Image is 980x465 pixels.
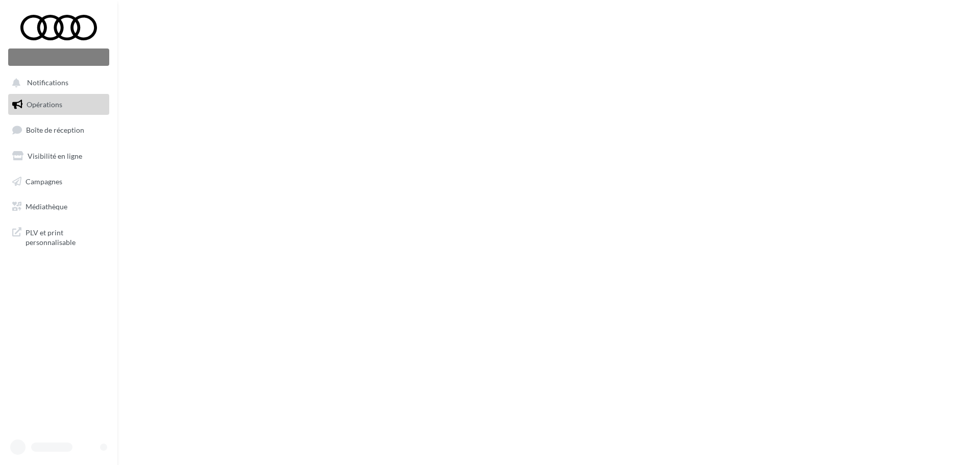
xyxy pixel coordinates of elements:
a: Campagnes [6,171,111,192]
a: Boîte de réception [6,119,111,141]
span: Campagnes [26,177,62,185]
span: Opérations [27,100,62,109]
div: Nouvelle campagne [8,48,109,66]
a: Médiathèque [6,196,111,217]
span: PLV et print personnalisable [26,226,105,248]
span: Visibilité en ligne [28,152,82,160]
a: Visibilité en ligne [6,145,111,167]
span: Notifications [27,79,68,87]
span: Médiathèque [26,202,67,211]
a: Opérations [6,94,111,115]
span: Boîte de réception [26,126,84,134]
a: PLV et print personnalisable [6,222,111,252]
